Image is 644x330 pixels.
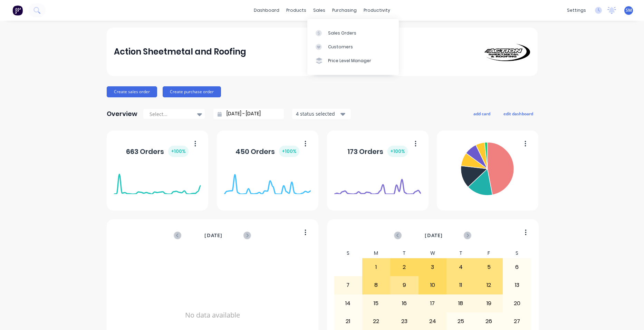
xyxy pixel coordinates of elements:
div: 17 [419,295,446,312]
div: Sales Orders [328,30,356,36]
button: edit dashboard [499,109,538,118]
div: 12 [475,276,503,294]
div: Overview [107,107,137,121]
span: [DATE] [204,232,222,239]
div: 15 [363,295,390,312]
div: purchasing [329,5,360,16]
div: S [503,248,531,258]
img: Factory [12,5,23,16]
div: Price Level Manager [328,58,371,64]
div: 21 [334,313,362,330]
div: F [475,248,503,258]
div: products [283,5,310,16]
div: + 100 % [387,146,408,157]
button: add card [469,109,495,118]
div: 450 Orders [236,146,299,157]
div: W [419,248,447,258]
div: 20 [503,295,531,312]
div: + 100 % [168,146,189,157]
button: Create sales order [107,86,157,97]
div: 11 [447,276,474,294]
a: Customers [307,40,399,54]
div: 24 [419,313,446,330]
div: 10 [419,276,446,294]
div: 27 [503,313,531,330]
div: 13 [503,276,531,294]
div: + 100 % [279,146,299,157]
div: 23 [391,313,418,330]
a: Sales Orders [307,26,399,40]
div: M [362,248,391,258]
div: S [334,248,362,258]
div: 3 [419,259,446,276]
img: Action Sheetmetal and Roofing [482,42,530,61]
div: productivity [360,5,394,16]
div: 173 Orders [347,146,408,157]
span: SM [626,7,632,13]
div: 26 [475,313,503,330]
div: 14 [334,295,362,312]
div: sales [310,5,329,16]
span: [DATE] [425,232,443,239]
div: 19 [475,295,503,312]
div: settings [564,5,589,16]
div: 1 [363,259,390,276]
div: 16 [391,295,418,312]
div: T [446,248,475,258]
div: 18 [447,295,474,312]
button: Create purchase order [163,86,221,97]
a: dashboard [250,5,283,16]
div: 6 [503,259,531,276]
div: T [390,248,419,258]
div: 663 Orders [126,146,189,157]
a: Price Level Manager [307,54,399,68]
button: 4 status selected [292,109,351,119]
div: 5 [475,259,503,276]
div: 4 status selected [296,110,339,117]
div: 25 [447,313,474,330]
div: 9 [391,276,418,294]
div: 22 [363,313,390,330]
div: 7 [334,276,362,294]
div: Action Sheetmetal and Roofing [114,45,246,59]
div: 2 [391,259,418,276]
div: Customers [328,44,353,50]
div: 4 [447,259,474,276]
div: 8 [363,276,390,294]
